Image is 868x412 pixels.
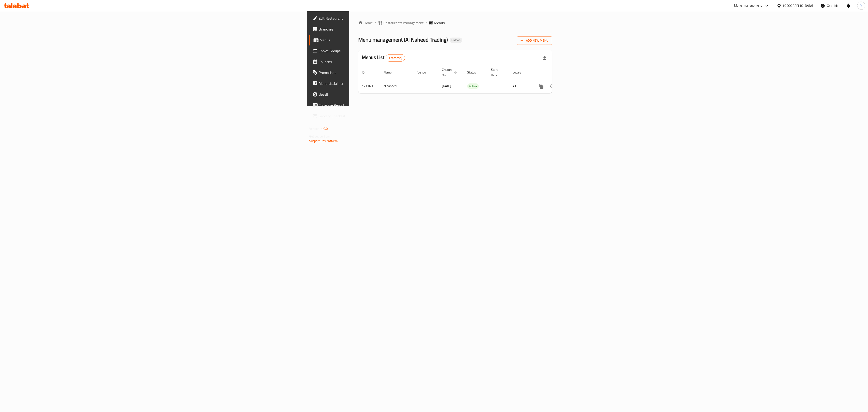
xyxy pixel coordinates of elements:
[491,67,504,78] span: Start Date
[309,111,452,121] a: Grocery Checklist
[532,66,583,79] th: Actions
[319,48,448,54] span: Choice Groups
[319,113,448,119] span: Grocery Checklist
[467,83,479,89] div: Active
[384,70,397,75] span: Name
[320,37,448,43] span: Menus
[450,38,462,43] div: Hidden
[386,54,405,62] div: Total records count
[319,102,448,108] span: Coverage Report
[319,70,448,75] span: Promotions
[309,133,330,139] span: Get support on:
[362,54,405,62] h2: Menus List
[467,84,479,89] span: Active
[386,56,405,60] span: 1 record(s)
[860,3,862,8] span: Y
[536,81,547,92] button: more
[309,100,452,111] a: Coverage Report
[521,38,548,43] span: Add New Menu
[734,3,762,8] div: Menu-management
[362,70,370,75] span: ID
[309,67,452,78] a: Promotions
[358,66,583,93] table: enhanced table
[450,38,462,42] span: Hidden
[309,13,452,24] a: Edit Restaurant
[309,89,452,100] a: Upsell
[442,67,458,78] span: Created On
[319,81,448,86] span: Menu disclaimer
[309,56,452,67] a: Coupons
[487,79,509,93] td: -
[309,126,320,132] span: Version:
[319,16,448,21] span: Edit Restaurant
[417,70,433,75] span: Vendor
[319,26,448,32] span: Branches
[517,36,552,45] button: Add New Menu
[358,20,552,26] nav: breadcrumb
[319,59,448,64] span: Coupons
[309,138,338,144] a: Support.OpsPlatform
[509,79,532,93] td: All
[547,81,558,92] button: Change Status
[309,78,452,89] a: Menu disclaimer
[309,45,452,56] a: Choice Groups
[783,3,813,8] div: [GEOGRAPHIC_DATA]
[319,92,448,97] span: Upsell
[467,70,482,75] span: Status
[321,126,328,132] span: 1.0.0
[513,70,527,75] span: Locale
[539,52,550,63] div: Export file
[309,35,452,45] a: Menus
[309,24,452,35] a: Branches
